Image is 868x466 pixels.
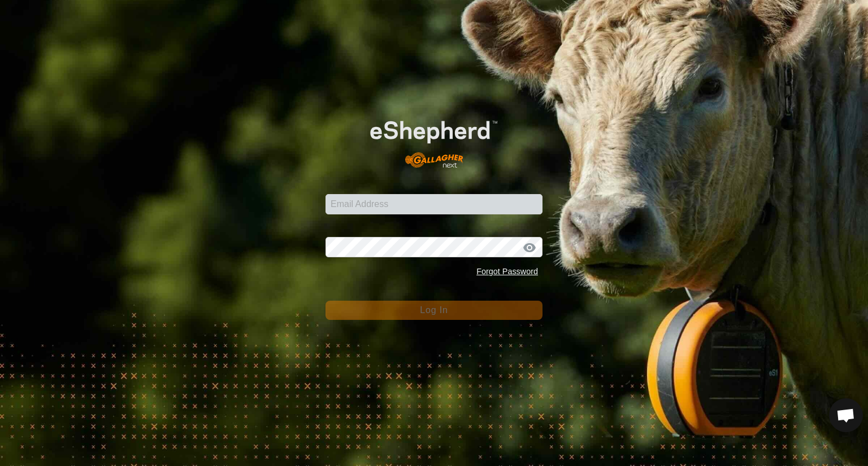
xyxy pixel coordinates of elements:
[829,398,863,432] a: Open chat
[420,305,448,315] span: Log In
[325,301,542,320] button: Log In
[347,103,520,177] img: E-shepherd Logo
[325,194,542,214] input: Email Address
[476,267,538,276] a: Forgot Password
